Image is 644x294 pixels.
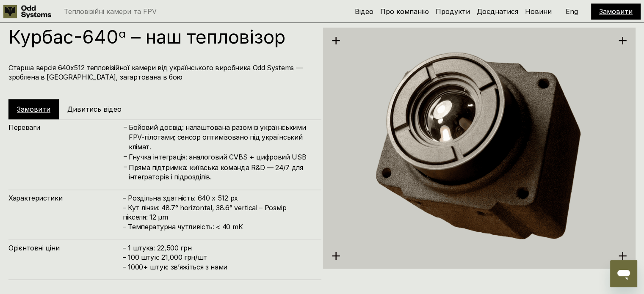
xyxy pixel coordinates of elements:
[123,262,227,271] span: – ⁠1000+ штук: звʼяжіться з нами
[67,104,122,114] h5: Дивитись відео
[599,7,633,16] a: Замовити
[17,105,50,113] a: Замовити
[123,243,313,271] h4: – 1 штука: 22,500 грн – 100 штук: 21,000 грн/шт
[8,27,313,46] h1: Курбас-640ᵅ – наш тепловізор
[436,7,470,16] a: Продукти
[124,122,127,132] h4: –
[64,8,157,15] p: Тепловізійні камери та FPV
[8,123,123,132] h4: Переваги
[124,151,127,161] h4: –
[8,243,123,252] h4: Орієнтовні ціни
[8,63,313,82] h4: Старша версія 640х512 тепловізійної камери від українського виробника Odd Systems — зроблена в [G...
[355,7,373,16] a: Відео
[477,7,518,16] a: Доєднатися
[129,123,313,151] h4: Бойовий досвід: налаштована разом із українськими FPV-пілотами; сенсор оптимізовано під українськ...
[8,193,123,202] h4: Характеристики
[123,193,313,231] h4: – Роздільна здатність: 640 x 512 px – Кут лінзи: 48.7° horizontal, 38.6° vertical – Розмір піксел...
[124,162,127,171] h4: –
[380,7,429,16] a: Про компанію
[525,7,552,16] a: Новини
[610,260,637,287] iframe: Button to launch messaging window, conversation in progress
[129,152,313,161] h4: Гнучка інтеграція: аналоговий CVBS + цифровий USB
[566,8,578,15] p: Eng
[129,162,313,181] h4: Пряма підтримка: київська команда R&D — 24/7 для інтеграторів і підрозділів.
